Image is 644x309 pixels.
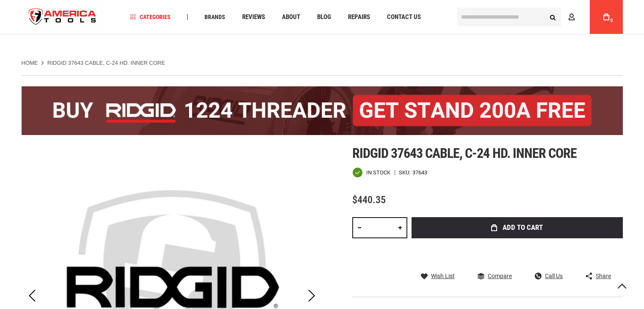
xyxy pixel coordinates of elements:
[242,14,265,20] span: Reviews
[344,11,374,23] a: Repairs
[126,11,174,23] a: Categories
[130,14,171,20] span: Categories
[201,11,229,23] a: Brands
[282,14,300,20] span: About
[412,170,427,175] div: 37643
[47,60,165,66] strong: RIDGID 37643 CABLE, C-24 HD. INNER CORE
[421,272,455,280] a: Wish List
[412,217,623,238] button: Add to Cart
[278,11,304,23] a: About
[348,14,370,20] span: Repairs
[399,170,412,175] strong: SKU
[205,14,225,20] span: Brands
[545,9,561,25] button: Search
[383,11,425,23] a: Contact Us
[238,11,269,23] a: Reviews
[611,18,613,23] span: 0
[431,273,455,279] span: Wish List
[488,273,512,279] span: Compare
[503,224,543,231] span: Add to Cart
[22,1,104,33] a: store logo
[22,86,623,135] img: BOGO: Buy the RIDGID® 1224 Threader (26092), get the 92467 200A Stand FREE!
[545,273,563,279] span: Call Us
[352,167,390,178] div: Availability
[478,272,512,280] a: Compare
[596,273,611,279] span: Share
[313,11,335,23] a: Blog
[317,14,331,20] span: Blog
[387,14,421,20] span: Contact Us
[366,170,390,175] span: In stock
[535,272,563,280] a: Call Us
[22,59,38,67] a: Home
[22,1,104,33] img: America Tools
[352,145,577,161] span: Ridgid 37643 cable, c-24 hd. inner core
[352,194,386,206] span: $440.35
